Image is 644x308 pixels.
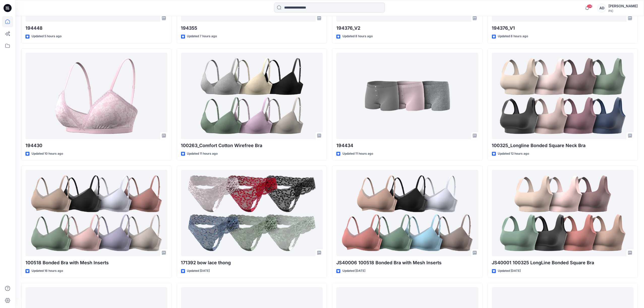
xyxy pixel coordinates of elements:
p: Updated 8 hours ago [498,34,528,39]
p: Updated 16 hours ago [32,269,63,274]
p: Updated 11 hours ago [342,151,373,157]
p: JS40001 100325 LongLine Bonded Square Bra [492,259,634,267]
p: Updated 11 hours ago [187,151,218,157]
p: 100325_Longline Bonded Square Neck Bra [492,142,634,149]
p: 194376_V2 [336,25,478,32]
a: JS40001 100325 LongLine Bonded Square Bra [492,170,634,256]
p: Updated 7 hours ago [187,34,217,39]
div: [PERSON_NAME] [608,3,638,9]
p: Updated [DATE] [342,269,365,274]
p: Updated [DATE] [187,269,210,274]
a: 194434 [336,53,478,139]
a: JS40006 100518 Bonded Bra with Mesh Inserts [336,170,478,256]
a: 171392 bow lace thong [181,170,323,256]
div: PIC [608,9,638,13]
p: 100263_Comfort Cotton Wirefree Bra [181,142,323,149]
a: 194430 [25,53,167,139]
p: JS40006 100518 Bonded Bra with Mesh Inserts [336,259,478,267]
p: 194430 [25,142,167,149]
a: 100518 Bonded Bra with Mesh Inserts [25,170,167,256]
p: 194448 [25,25,167,32]
p: Updated [DATE] [498,269,521,274]
p: 194355 [181,25,323,32]
p: 171392 bow lace thong [181,259,323,267]
p: 194376_V1 [492,25,634,32]
p: Updated 10 hours ago [32,151,63,157]
div: AD [597,4,606,13]
p: 100518 Bonded Bra with Mesh Inserts [25,259,167,267]
p: Updated 5 hours ago [32,34,62,39]
span: 24 [587,4,593,8]
p: Updated 8 hours ago [342,34,373,39]
p: Updated 12 hours ago [498,151,529,157]
a: 100263_Comfort Cotton Wirefree Bra [181,53,323,139]
a: 100325_Longline Bonded Square Neck Bra [492,53,634,139]
p: 194434 [336,142,478,149]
